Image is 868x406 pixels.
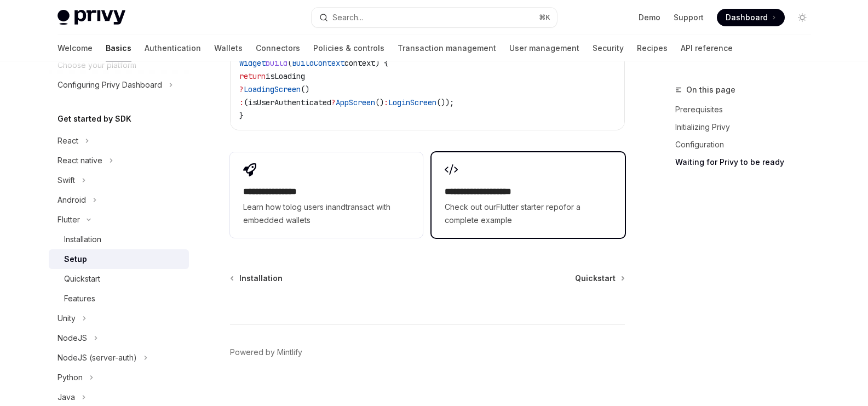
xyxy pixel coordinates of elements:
[312,8,557,27] button: Open search
[58,112,131,125] h5: Get started by SDK
[214,35,243,61] a: Wallets
[313,35,384,61] a: Policies & controls
[388,98,436,107] span: LoginScreen
[336,98,375,107] span: AppScreen
[637,35,668,61] a: Recipes
[794,9,811,26] button: Toggle dark mode
[49,190,189,210] button: Toggle Android section
[675,136,820,153] a: Configuration
[290,202,332,211] a: log users in
[58,154,102,167] div: React native
[58,134,78,147] div: React
[539,13,550,22] span: ⌘ K
[675,153,820,171] a: Waiting for Privy to be ready
[266,71,305,81] span: isLoading
[726,12,768,23] span: Dashboard
[244,98,331,107] span: (isUserAuthenticated
[675,118,820,136] a: Initializing Privy
[639,12,660,23] a: Demo
[256,35,300,61] a: Connectors
[58,193,86,207] div: Android
[344,58,388,68] span: context) {
[64,233,101,246] div: Installation
[58,213,80,226] div: Flutter
[239,111,244,121] span: }
[243,201,410,227] span: Learn how to and
[106,35,131,61] a: Basics
[239,71,266,81] span: return
[244,84,301,94] span: LoadingScreen
[288,58,292,68] span: (
[49,210,189,230] button: Toggle Flutter section
[675,101,820,118] a: Prerequisites
[266,58,288,68] span: build
[239,84,244,94] span: ?
[436,98,454,107] span: ());
[496,202,564,211] a: Flutter starter repo
[58,35,93,61] a: Welcome
[49,151,189,170] button: Toggle React native section
[593,35,624,61] a: Security
[58,78,162,92] div: Configuring Privy Dashboard
[445,201,611,227] span: Check out our for a complete example
[49,230,189,249] a: Installation
[331,98,336,107] span: ?
[375,98,384,107] span: ()
[301,84,309,94] span: ()
[58,174,75,187] div: Swift
[674,12,704,23] a: Support
[717,9,785,26] a: Dashboard
[332,11,363,24] div: Search...
[398,35,496,61] a: Transaction management
[681,35,733,61] a: API reference
[49,75,189,95] button: Toggle Configuring Privy Dashboard section
[49,131,189,151] button: Toggle React section
[230,152,423,238] a: **** **** **** *Learn how tolog users inandtransact with embedded wallets
[239,58,266,68] span: Widget
[49,170,189,190] button: Toggle Swift section
[509,35,579,61] a: User management
[239,98,244,107] span: :
[58,10,125,25] img: light logo
[384,98,388,107] span: :
[145,35,201,61] a: Authentication
[686,83,735,96] span: On this page
[292,58,344,68] span: BuildContext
